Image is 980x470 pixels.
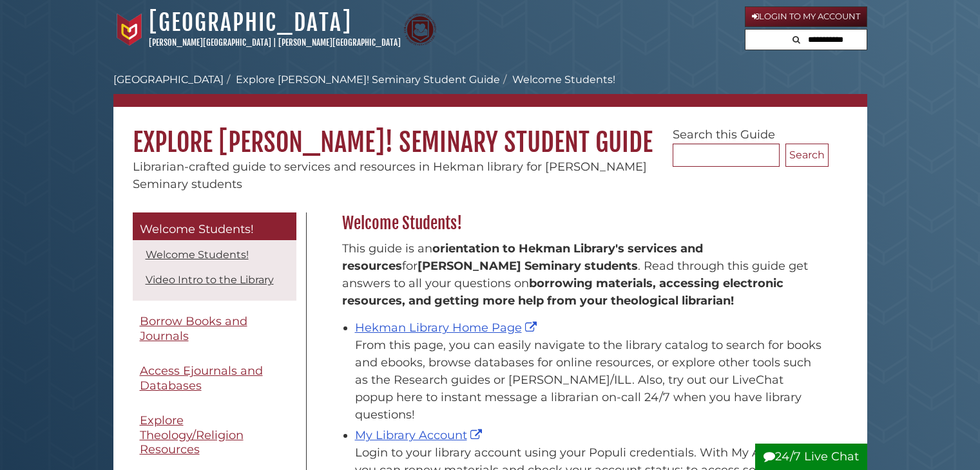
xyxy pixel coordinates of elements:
[336,213,829,234] h2: Welcome Students!
[133,406,296,464] a: Explore Theology/Religion Resources
[113,14,146,46] img: Calvin University
[355,337,822,424] div: From this page, you can easily navigate to the library catalog to search for books and ebooks, br...
[140,222,254,236] span: Welcome Students!
[113,73,224,86] a: [GEOGRAPHIC_DATA]
[342,241,808,308] span: This guide is an for . Read through this guide get answers to all your questions on
[793,35,800,44] i: Search
[789,30,804,47] button: Search
[785,144,829,167] button: Search
[236,73,500,86] a: Explore [PERSON_NAME]! Seminary Student Guide
[149,37,271,48] a: [PERSON_NAME][GEOGRAPHIC_DATA]
[418,259,638,273] strong: [PERSON_NAME] Seminary students
[133,212,296,241] a: Welcome Students!
[146,249,249,261] a: Welcome Students!
[404,14,436,46] img: Calvin Theological Seminary
[500,72,615,88] li: Welcome Students!
[273,37,276,48] span: |
[146,274,274,286] a: Video Intro to the Library
[140,314,247,343] span: Borrow Books and Journals
[745,6,867,27] a: Login to My Account
[113,72,867,107] nav: breadcrumb
[342,276,783,308] b: borrowing materials, accessing electronic resources, and getting more help from your theological ...
[133,357,296,400] a: Access Ejournals and Databases
[140,364,263,393] span: Access Ejournals and Databases
[355,321,540,335] a: Hekman Library Home Page
[133,307,296,350] a: Borrow Books and Journals
[278,37,401,48] a: [PERSON_NAME][GEOGRAPHIC_DATA]
[140,413,244,456] span: Explore Theology/Religion Resources
[755,444,867,470] button: 24/7 Live Chat
[133,160,647,191] span: Librarian-crafted guide to services and resources in Hekman library for [PERSON_NAME] Seminary st...
[113,107,867,158] h1: Explore [PERSON_NAME]! Seminary Student Guide
[342,241,703,273] strong: orientation to Hekman Library's services and resources
[149,8,352,37] a: [GEOGRAPHIC_DATA]
[355,428,485,442] a: My Library Account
